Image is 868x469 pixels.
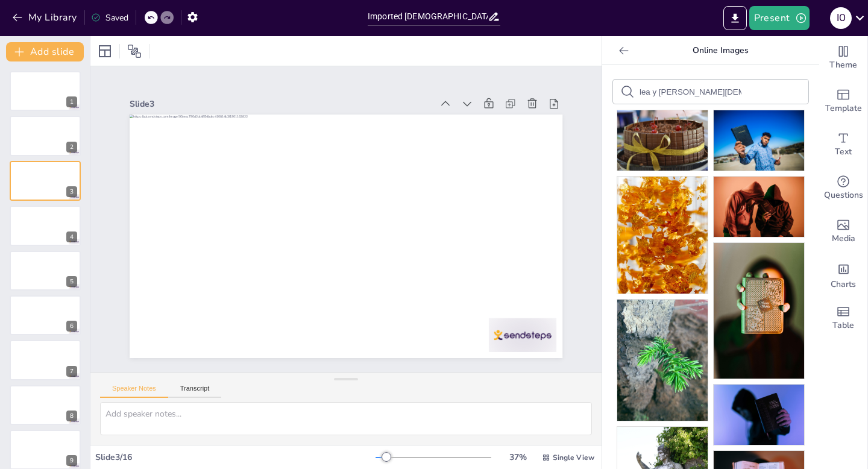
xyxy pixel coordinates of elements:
div: 4 [66,231,77,242]
img: pexels-photo-1799908.jpeg [714,243,804,379]
div: 6 [10,295,81,335]
span: Theme [829,58,857,72]
div: Add ready made slides [819,80,867,123]
div: 1 [10,71,81,111]
img: g565d391ae6f6a5212c66f71e24424470cef418c365cf270e56eff26ee3e8c92ccb9011be795076745bfe88885b8be24b... [617,177,708,294]
span: Charts [831,278,856,291]
div: Slide 3 [174,37,465,141]
div: Add charts and graphs [819,253,867,297]
div: 1 [66,96,77,107]
button: Add slide [6,42,84,61]
div: 3 [66,186,77,197]
input: Insert title [368,8,488,25]
img: pexels-photo-1769068.jpeg [714,177,804,237]
div: Add images, graphics, shapes or video [819,210,867,253]
img: pexels-photo-1769067.jpeg [714,385,804,445]
div: 8 [66,411,77,421]
div: Saved [91,12,128,24]
div: Get real-time input from your audience [819,166,867,210]
img: g7eb23813915f4b468a5304fcd4f5a4f843616ead66128c136ad4fe3e2c768ce4cffca5811ed9f36c6c57b2e7e2abcfda... [617,300,708,421]
div: 5 [66,276,77,287]
div: 7 [10,340,81,380]
div: 6 [66,321,77,332]
button: My Library [9,8,82,27]
button: Transcript [168,385,222,398]
div: 5 [10,251,81,291]
span: Media [832,232,855,245]
span: Questions [824,189,863,202]
div: I O [830,7,852,29]
div: Add text boxes [819,123,867,166]
img: pexels-photo-3229848.jpeg [714,110,804,171]
div: Change the overall theme [819,36,867,80]
div: 2 [66,142,77,153]
img: g8c8961a9309a9c25425ee9a946b77b7a8e47196833eded70129e68933b4e43354a6098f62072cb30c8896e02d5e2b114... [617,110,708,171]
div: Slide 3 / 16 [95,452,376,463]
div: Layout [95,42,115,61]
div: 37 % [503,452,532,463]
span: Position [127,44,142,58]
div: 7 [66,366,77,377]
button: I O [830,6,852,30]
div: 9 [66,455,77,466]
span: Template [825,102,862,115]
div: Add a table [819,297,867,340]
span: Single View [553,453,594,462]
div: 2 [10,116,81,156]
div: 8 [10,385,81,425]
button: Present [749,6,810,30]
button: Export to PowerPoint [723,6,747,30]
button: Speaker Notes [100,385,168,398]
p: Online Images [634,36,807,65]
div: 4 [10,206,81,245]
span: Table [832,319,854,332]
div: 3 [10,161,81,201]
span: Text [835,145,852,159]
